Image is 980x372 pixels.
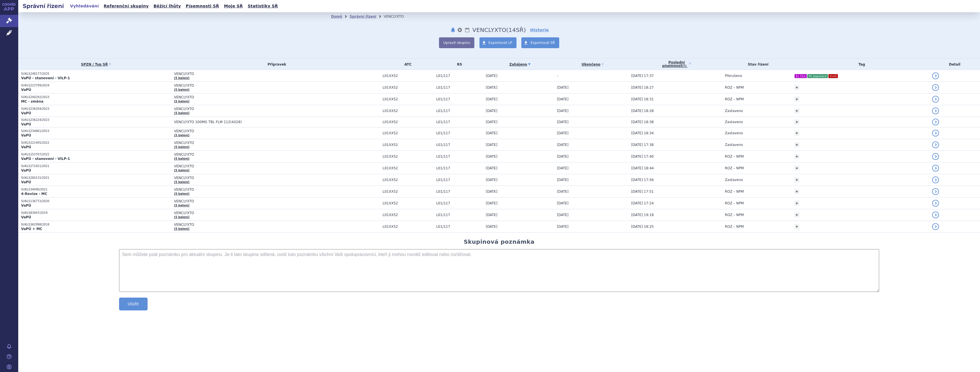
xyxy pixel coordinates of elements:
span: [DATE] [486,97,497,101]
th: Přípravek [171,58,380,70]
strong: VaPÚ [21,215,31,219]
a: detail [932,119,939,125]
li: VENCLYXTO [384,12,411,21]
span: [DATE] 17:40 [631,155,654,158]
a: Referenční skupiny [102,2,150,10]
strong: VaPÚ [21,133,31,137]
p: SUKLS221405/2022 [21,141,171,145]
a: + [794,85,799,90]
a: (5 balení) [174,157,189,160]
span: L01/117 [436,213,483,217]
span: L01/117 [436,155,483,158]
strong: VaPÚ - stanovení - VILP-1 [21,157,70,161]
span: [DATE] [486,86,497,90]
span: ROZ – NPM [725,190,744,194]
button: notifikace [450,27,456,33]
a: Lhůty [464,27,470,33]
a: (5 balení) [174,134,189,137]
a: (5 balení) [174,192,189,195]
strong: VaPÚ [21,88,31,92]
h2: Správní řízení [18,2,68,10]
span: ( SŘ) [506,27,526,33]
span: L01XX52 [383,201,433,205]
span: [DATE] [486,120,497,124]
span: VENCLYXTO [174,211,317,215]
span: [DATE] 18:44 [631,166,654,170]
span: [DATE] [557,178,569,182]
a: (5 balení) [174,111,189,115]
span: ROZ – NPM [725,213,744,217]
span: L01XX52 [383,74,433,78]
span: [DATE] 19:18 [631,213,654,217]
span: VENCLYXTO [174,129,317,133]
a: (5 balení) [174,180,189,184]
span: ROZ – NPM [725,166,744,170]
a: + [794,224,799,229]
span: VENCLYXTO 100MG TBL FLM 112(4X28) [174,120,317,124]
span: [DATE] 18:25 [631,225,654,229]
a: (5 balení) [174,216,189,219]
span: [DATE] [486,201,497,205]
span: VENCLYXTO [174,72,317,76]
span: L01/117 [436,120,483,124]
span: [DATE] 17:38 [631,143,654,147]
strong: VaPÚ [21,111,31,115]
a: Exportovat LP [479,37,517,48]
a: Poslednípísemnost(?) [631,58,722,70]
span: ROZ – NPM [725,155,744,158]
span: Zastaveno [725,120,743,124]
th: ATC [380,58,433,70]
span: L01/117 [436,74,483,78]
span: VENCLYXTO [174,153,317,156]
span: [DATE] [557,201,569,205]
span: L01XX52 [383,143,433,147]
span: [DATE] [557,155,569,158]
strong: MC - změna [21,99,43,103]
a: + [794,131,799,136]
span: [DATE] [557,109,569,113]
p: SUKLS248177/2025 [21,72,171,76]
span: [DATE] [486,190,497,194]
a: + [794,108,799,113]
th: RS [433,58,483,70]
span: [DATE] [486,178,497,182]
span: [DATE] 18:34 [631,131,654,135]
a: + [794,201,799,206]
a: Exportovat SŘ [521,37,559,48]
span: L01/117 [436,178,483,182]
span: L01XX52 [383,131,433,135]
span: [DATE] [557,97,569,101]
p: SUKLS260131/2021 [21,176,171,180]
span: [DATE] [557,213,569,217]
span: VENCLYXTO [174,188,317,192]
span: L01/117 [436,143,483,147]
span: [DATE] [486,166,497,170]
span: - [557,74,558,78]
a: Moje SŘ [222,2,244,10]
span: [DATE] [486,213,497,217]
span: VENCLYXTO [174,107,317,111]
a: detail [932,72,939,79]
p: SUKLS271651/2021 [21,164,171,168]
a: detail [932,165,939,172]
span: L01XX52 [383,109,433,113]
a: + [794,119,799,125]
a: + [794,142,799,147]
span: VENCLYXTO [174,199,317,203]
span: [DATE] [557,131,569,135]
span: [DATE] [486,155,497,158]
span: [DATE] [557,190,569,194]
a: Správní řízení [350,15,376,19]
span: L01XX52 [383,190,433,194]
span: [DATE] [486,225,497,229]
h2: Skupinová poznámka [464,238,535,245]
span: VENCLYXTO [174,141,317,145]
strong: VaPÚ + MC [21,227,42,231]
a: detail [932,84,939,91]
strong: VaPÚ [21,180,31,184]
span: L01XX52 [383,178,433,182]
span: [DATE] 17:24 [631,201,654,205]
strong: VaPÚ [21,204,31,208]
span: L01XX52 [383,120,433,124]
span: [DATE] 17:51 [631,190,654,194]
